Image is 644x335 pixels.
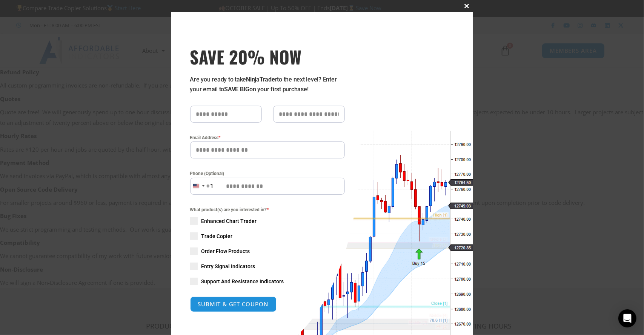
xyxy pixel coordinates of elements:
p: Are you ready to take to the next level? Enter your email to on your first purchase! [190,75,345,94]
div: Open Intercom Messenger [618,309,636,327]
span: What product(s) are you interested in? [190,206,345,214]
label: Order Flow Products [190,247,345,255]
h3: SAVE 20% NOW [190,46,345,67]
label: Support And Resistance Indicators [190,278,345,285]
div: +1 [207,181,214,191]
label: Trade Copier [190,232,345,240]
span: Order Flow Products [201,247,250,255]
strong: SAVE BIG [224,86,249,93]
label: Phone (Optional) [190,170,345,177]
button: SUBMIT & GET COUPON [190,297,277,312]
label: Enhanced Chart Trader [190,217,345,225]
button: Selected country [190,178,214,195]
label: Email Address [190,134,345,141]
label: Entry Signal Indicators [190,263,345,270]
span: Trade Copier [201,232,233,240]
span: Enhanced Chart Trader [201,217,257,225]
span: Entry Signal Indicators [201,263,255,270]
strong: NinjaTrader [246,76,277,83]
span: Support And Resistance Indicators [201,278,284,285]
